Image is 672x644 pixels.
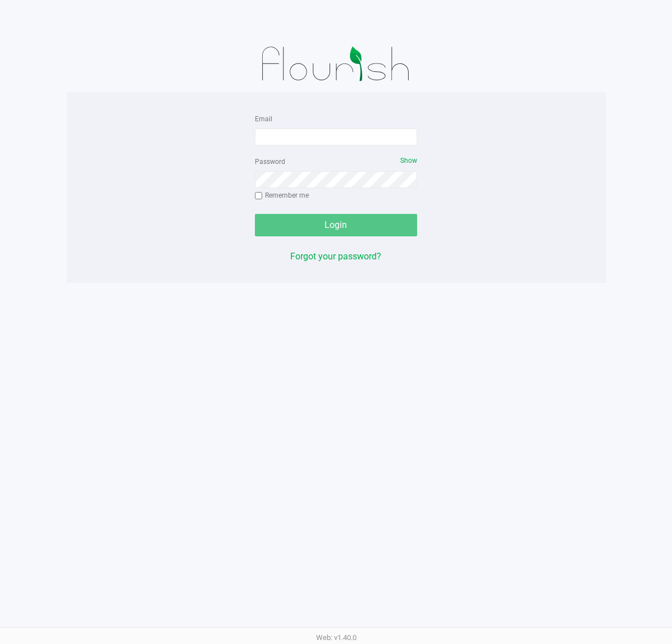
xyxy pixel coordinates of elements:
[290,250,381,263] button: Forgot your password?
[400,157,417,165] span: Show
[255,114,272,124] label: Email
[316,633,356,642] span: Web: v1.40.0
[255,190,309,200] label: Remember me
[255,157,285,167] label: Password
[255,192,263,200] input: Remember me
